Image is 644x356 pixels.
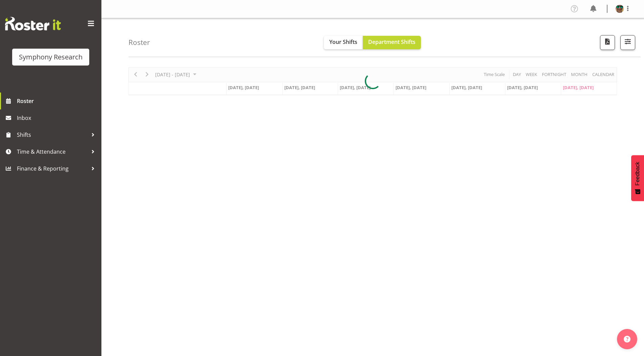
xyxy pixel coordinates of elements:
[19,52,82,62] div: Symphony Research
[635,162,641,185] span: Feedback
[631,155,644,201] button: Feedback - Show survey
[17,130,88,140] span: Shifts
[363,36,421,49] button: Department Shifts
[17,163,88,174] span: Finance & Reporting
[624,336,630,342] img: help-xxl-2.png
[324,36,363,49] button: Your Shifts
[17,96,98,106] span: Roster
[17,113,98,123] span: Inbox
[368,38,415,46] span: Department Shifts
[616,5,624,13] img: said-a-husainf550afc858a57597b0cc8f557ce64376.png
[600,35,615,50] button: Download a PDF of the roster according to the set date range.
[620,35,635,50] button: Filter Shifts
[128,39,150,46] h4: Roster
[329,38,357,46] span: Your Shifts
[17,147,88,157] span: Time & Attendance
[5,17,61,30] img: Rosterit website logo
